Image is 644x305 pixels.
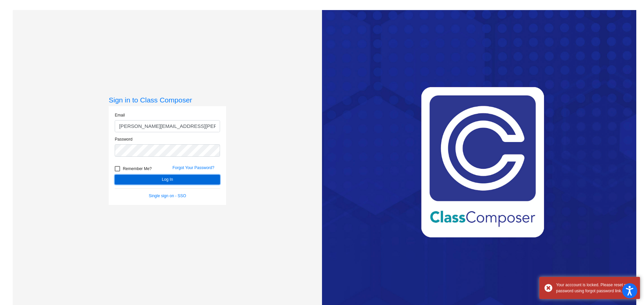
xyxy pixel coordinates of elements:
span: Remember Me? [123,165,152,173]
h3: Sign in to Class Composer [109,96,226,104]
a: Single sign on - SSO [149,194,186,198]
label: Email [115,112,125,118]
a: Forgot Your Password? [172,165,214,170]
div: Your acccount is locked. Please reset your password using forgot password link. [556,282,635,294]
label: Password [115,136,132,142]
button: Log In [115,175,220,184]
